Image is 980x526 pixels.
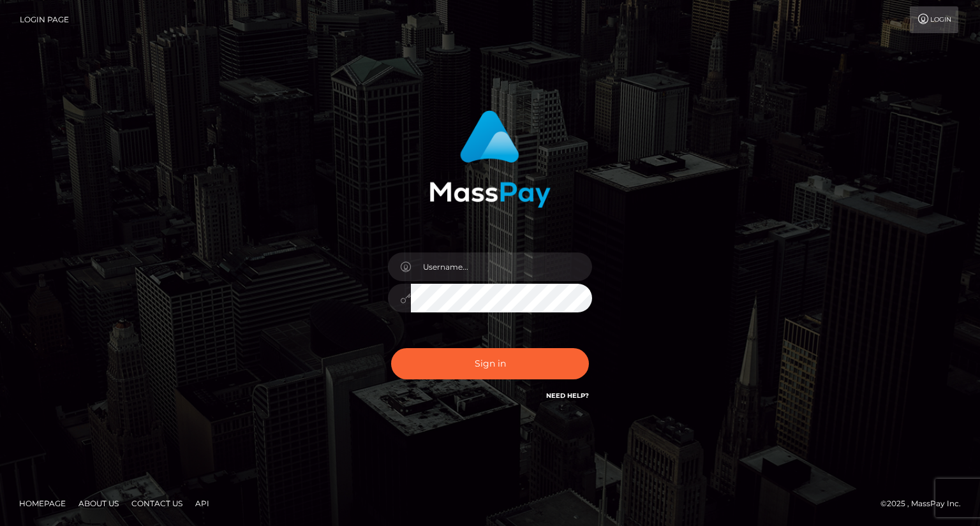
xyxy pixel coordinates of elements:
a: API [190,493,214,513]
a: Contact Us [126,493,188,513]
input: Username... [411,252,592,281]
a: Need Help? [546,391,589,400]
img: MassPay Login [429,110,551,208]
a: Homepage [14,493,71,513]
div: © 2025 , MassPay Inc. [880,497,970,511]
a: About Us [73,493,124,513]
a: Login Page [20,6,69,33]
button: Sign in [391,348,589,379]
a: Login [910,6,958,33]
